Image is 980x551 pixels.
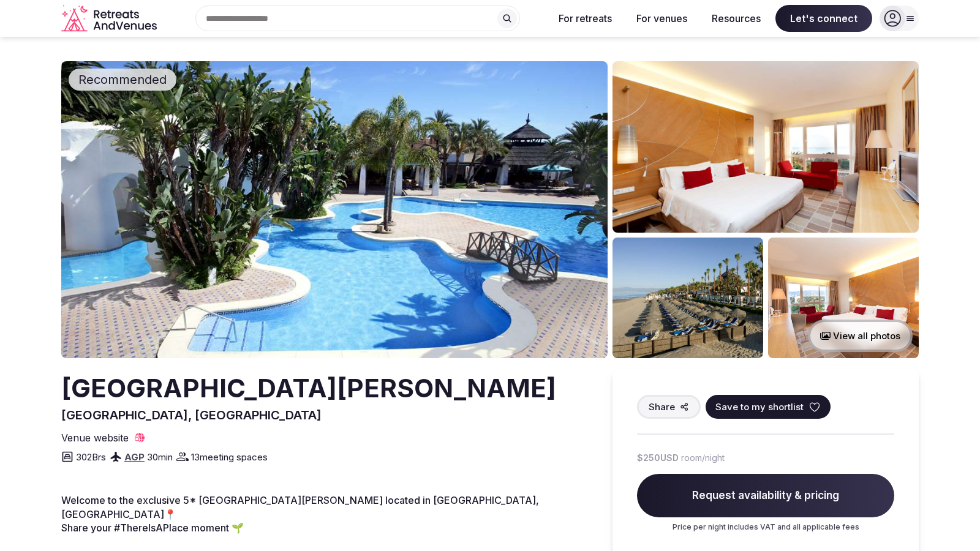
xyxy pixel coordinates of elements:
span: 30 min [147,451,173,463]
img: Venue gallery photo [612,61,919,233]
p: Price per night includes VAT and all applicable fees [637,522,894,533]
button: Share [637,395,701,419]
button: For venues [627,5,697,32]
div: Recommended [69,69,176,91]
span: Share your #ThereIsAPlace moment 🌱 [61,522,244,534]
img: Venue gallery photo [612,238,763,358]
span: room/night [681,452,725,464]
svg: Retreats and Venues company logo [61,5,159,32]
span: Let's connect [775,5,872,32]
span: $250 USD [637,452,679,464]
span: 13 meeting spaces [191,451,268,463]
a: Visit the homepage [61,5,159,32]
button: Resources [702,5,771,32]
span: Request availability & pricing [637,474,894,518]
button: Save to my shortlist [706,395,831,419]
span: Welcome to the exclusive 5* [GEOGRAPHIC_DATA][PERSON_NAME] located in [GEOGRAPHIC_DATA], [GEOGRAP... [61,494,539,520]
img: Venue gallery photo [768,238,919,358]
a: AGP [124,451,145,463]
span: Share [649,400,675,413]
span: Recommended [73,71,171,88]
img: Venue cover photo [61,61,608,358]
h2: [GEOGRAPHIC_DATA][PERSON_NAME] [61,370,556,407]
span: [GEOGRAPHIC_DATA], [GEOGRAPHIC_DATA] [61,408,322,422]
span: Save to my shortlist [715,400,804,413]
span: Venue website [61,431,129,444]
button: View all photos [808,320,913,352]
button: For retreats [549,5,622,32]
a: Venue website [61,431,146,444]
span: 302 Brs [76,451,106,463]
